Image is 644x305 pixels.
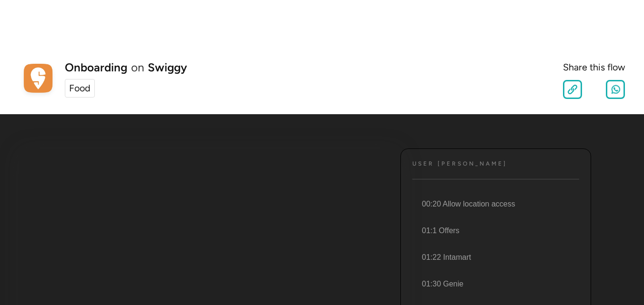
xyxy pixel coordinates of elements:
[65,62,127,73] h1: Onboarding
[410,271,579,297] li: 01:30 Genie
[131,62,144,73] div: on
[412,160,507,167] h4: User [PERSON_NAME]
[65,79,95,98] a: Food
[410,217,579,244] li: 01:1 Offers
[69,81,91,96] div: Food
[148,62,187,73] a: Swiggy
[563,60,625,75] div: Share this flow
[410,244,579,271] li: 01:22 Intamart
[410,191,579,217] li: 00:20 Allow location access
